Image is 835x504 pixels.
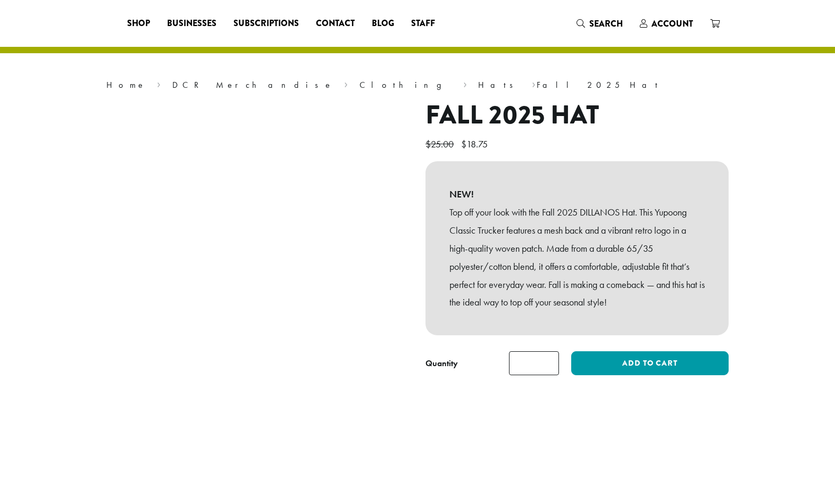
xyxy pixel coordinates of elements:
[316,17,355,30] span: Contact
[463,75,467,92] span: ›
[411,17,435,30] span: Staff
[172,79,333,90] a: DCR Merchandise
[461,138,466,150] span: $
[127,17,150,30] span: Shop
[372,17,394,30] span: Blog
[425,100,729,131] h1: Fall 2025 Hat
[652,18,693,30] span: Account
[233,17,299,30] span: Subscriptions
[157,75,161,92] span: ›
[106,79,146,90] a: Home
[425,138,456,150] bdi: 25.00
[119,15,158,32] a: Shop
[344,75,348,92] span: ›
[568,15,631,32] a: Search
[167,17,216,30] span: Businesses
[571,351,729,375] button: Add to cart
[449,203,705,311] p: Top off your look with the Fall 2025 DILLANOS Hat. This Yupoong Classic Trucker features a mesh b...
[425,357,458,370] div: Quantity
[461,138,490,150] bdi: 18.75
[403,15,444,32] a: Staff
[532,75,536,92] span: ›
[425,138,431,150] span: $
[509,351,559,375] input: Product quantity
[106,79,729,92] nav: Breadcrumb
[589,18,623,30] span: Search
[478,79,520,90] a: Hats
[449,185,705,203] b: NEW!
[360,79,452,90] a: Clothing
